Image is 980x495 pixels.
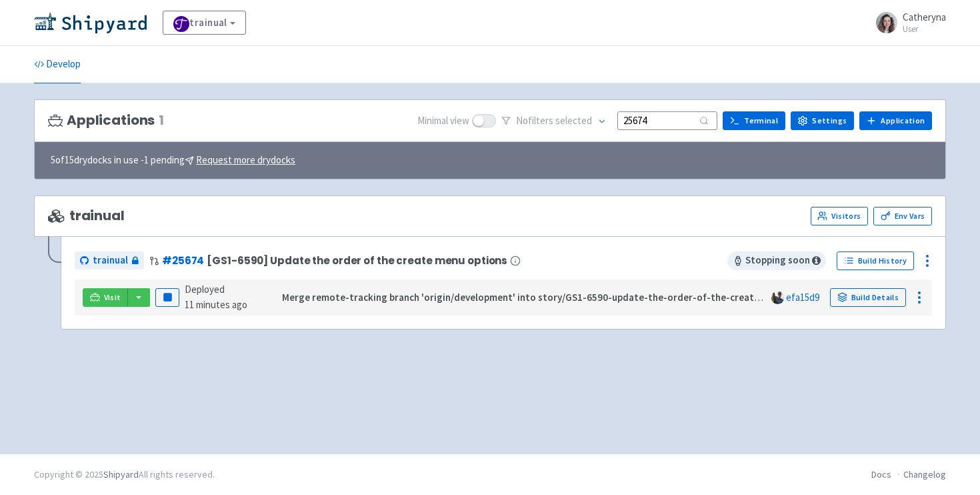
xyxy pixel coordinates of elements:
[786,291,819,304] a: efa15d9
[48,113,164,128] h3: Applications
[837,252,914,270] a: Build History
[871,468,891,480] a: Docs
[791,111,854,130] a: Settings
[185,298,247,311] time: 11 minutes ago
[868,12,946,33] a: Catheryna User
[34,46,81,83] a: Develop
[417,113,469,129] span: Minimal view
[516,113,592,129] span: No filter s
[34,468,215,482] div: Copyright © 2025 All rights reserved.
[163,11,246,35] a: trainual
[83,288,128,307] a: Visit
[196,153,295,166] u: Request more drydocks
[103,468,139,480] a: Shipyard
[48,208,125,223] span: trainual
[159,113,164,128] span: 1
[723,111,785,130] a: Terminal
[727,252,826,270] span: Stopping soon
[903,25,946,33] small: User
[859,111,932,130] a: Application
[162,254,204,268] a: #25674
[185,283,247,311] span: Deployed
[282,291,826,304] strong: Merge remote-tracking branch 'origin/development' into story/GS1-6590-update-the-order-of-the-cre...
[830,288,906,307] a: Build Details
[155,288,179,307] button: Pause
[34,12,147,33] img: Shipyard logo
[903,11,946,23] span: Catheryna
[555,114,592,127] span: selected
[104,292,121,303] span: Visit
[617,111,717,129] input: Search...
[75,252,144,270] a: trainual
[811,207,868,225] a: Visitors
[207,255,507,266] span: [GS1-6590] Update the order of the create menu options
[903,468,946,480] a: Changelog
[51,153,295,168] span: 5 of 15 drydocks in use - 1 pending
[93,253,128,268] span: trainual
[873,207,932,225] a: Env Vars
